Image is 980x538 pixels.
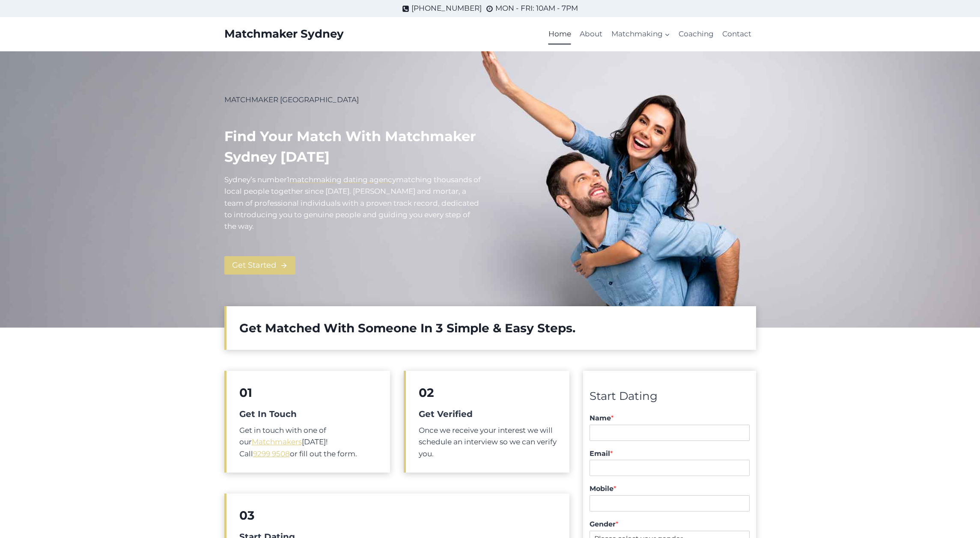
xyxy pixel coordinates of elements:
a: Matchmaking [607,24,674,44]
mark: 1 [287,175,289,184]
p: Once we receive your interest we will schedule an interview so we can verify you. [419,425,557,460]
a: About [575,24,607,44]
label: Mobile [590,485,749,494]
a: Get Started [224,256,295,275]
label: Gender [590,520,749,529]
h1: Find your match with Matchmaker Sydney [DATE] [224,126,483,167]
mark: m [396,175,404,184]
label: Name [590,414,749,423]
span: [PHONE_NUMBER] [411,3,482,14]
span: Get Started [232,259,276,272]
p: Sydney’s number atching thousands of local people together since [DATE]. [PERSON_NAME] and mortar... [224,174,483,232]
span: Matchmaking [611,28,670,40]
a: [PHONE_NUMBER] [402,3,482,14]
h2: Get Matched With Someone In 3 Simple & Easy Steps.​ [239,319,743,337]
nav: Primary Navigation [544,24,756,44]
h2: 02 [419,384,557,402]
h5: Get Verified [419,408,557,420]
div: Start Dating [590,387,749,405]
span: MON - FRI: 10AM - 7PM [495,3,578,14]
a: Matchmaker Sydney [224,27,344,41]
a: matchmaking dating agency [289,175,396,184]
p: Get in touch with one of our [DATE]! Call or fill out the form. [239,425,377,460]
a: Coaching [674,24,718,44]
a: 9299 9508 [253,449,290,458]
h2: 01 [239,384,377,402]
input: Mobile [590,495,749,511]
label: Email [590,449,749,458]
a: Contact [718,24,756,44]
a: Matchmakers [252,437,302,446]
a: Home [544,24,575,44]
h5: Get In Touch [239,408,377,420]
p: MATCHMAKER [GEOGRAPHIC_DATA] [224,94,483,106]
h2: 03 [239,506,557,524]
